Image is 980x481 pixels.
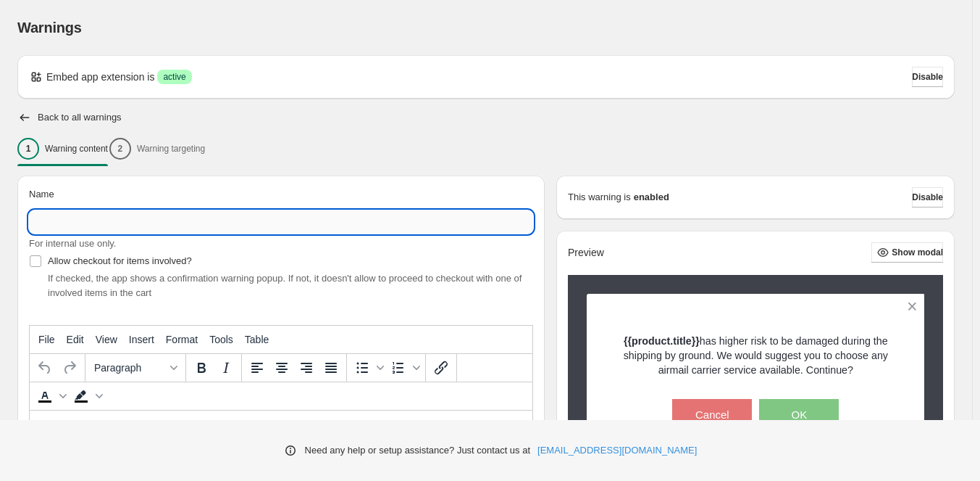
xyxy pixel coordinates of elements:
p: has higher risk to be damaged during the shipping by ground. We would suggest you to choose any a... [612,334,900,377]
div: Numbered list [386,355,422,380]
span: Disable [912,192,943,203]
span: active [163,71,185,83]
button: Disable [912,187,943,207]
span: View [96,334,117,345]
div: 1 [17,138,39,160]
div: Bullet list [350,355,386,380]
button: Insert/edit link [429,355,453,380]
button: 1Warning content [17,133,108,164]
button: OK [759,399,839,431]
span: Show modal [892,247,943,258]
button: Disable [912,67,943,87]
iframe: Rich Text Area [30,411,532,456]
div: Text color [33,384,69,408]
h2: Back to all warnings [38,112,122,123]
span: Insert [129,334,154,345]
button: Align right [294,355,319,380]
a: [EMAIL_ADDRESS][DOMAIN_NAME] [537,443,697,458]
span: Edit [67,334,84,345]
span: Allow checkout for items involved? [48,255,192,266]
span: File [38,334,55,345]
strong: {{product.title}} [624,335,700,347]
span: Table [245,334,269,345]
button: Formats [88,355,183,380]
span: Format [166,334,198,345]
button: Bold [189,355,214,380]
span: For internal use only. [29,238,116,249]
span: Warnings [17,20,82,36]
span: Disable [912,71,943,83]
span: Tools [209,334,233,345]
button: Redo [57,355,82,380]
p: This warning is [568,190,631,205]
p: Embed app extension is [46,70,154,84]
span: Paragraph [94,362,165,374]
button: Align left [245,355,269,380]
span: If checked, the app shows a confirmation warning popup. If not, it doesn't allow to proceed to ch... [48,273,522,298]
button: Justify [319,355,343,380]
span: Name [29,189,54,200]
button: Undo [33,355,57,380]
p: Warning content [45,143,108,155]
button: Show modal [871,242,943,263]
div: Background color [69,384,105,408]
h2: Preview [568,247,604,259]
button: Italic [214,355,238,380]
button: Cancel [672,399,752,431]
strong: enabled [634,190,669,205]
button: Align center [269,355,294,380]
